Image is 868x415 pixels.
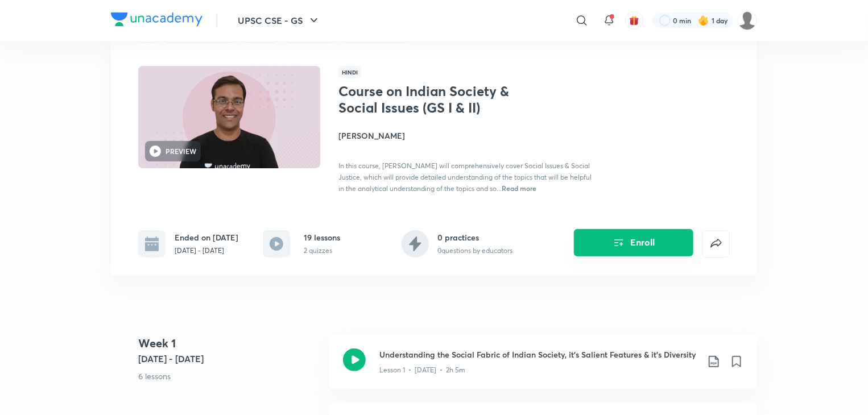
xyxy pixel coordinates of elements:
[138,352,320,366] h5: [DATE] - [DATE]
[379,348,698,360] h3: Understanding the Social Fabric of Indian Society, it’s Salient Features & it’s Diversity
[175,231,238,243] h6: Ended on [DATE]
[702,230,730,258] button: false
[111,13,202,29] a: Company Logo
[137,65,322,169] img: Thumbnail
[304,231,340,243] h6: 19 lessons
[338,130,593,142] h4: [PERSON_NAME]
[111,13,202,26] img: Company Logo
[502,184,536,193] span: Read more
[166,146,196,156] h6: PREVIEW
[231,9,328,32] button: UPSC CSE - GS
[138,370,320,382] p: 6 lessons
[338,66,361,78] span: Hindi
[574,229,693,256] button: Enroll
[629,15,639,26] img: avatar
[175,246,238,256] p: [DATE] - [DATE]
[738,11,757,30] img: Dharvi Panchal
[698,15,709,26] img: streak
[338,83,524,116] h1: Course on Indian Society & Social Issues (GS I & II)
[304,246,340,256] p: 2 quizzes
[329,335,757,402] a: Understanding the Social Fabric of Indian Society, it’s Salient Features & it’s DiversityLesson 1...
[438,246,513,256] p: 0 questions by educators
[338,161,592,193] span: In this course, [PERSON_NAME] will comprehensively cover Social Issues & Social Justice, which wi...
[625,11,643,30] button: avatar
[138,335,320,352] h4: Week 1
[438,231,513,243] h6: 0 practices
[379,365,465,375] p: Lesson 1 • [DATE] • 2h 5m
